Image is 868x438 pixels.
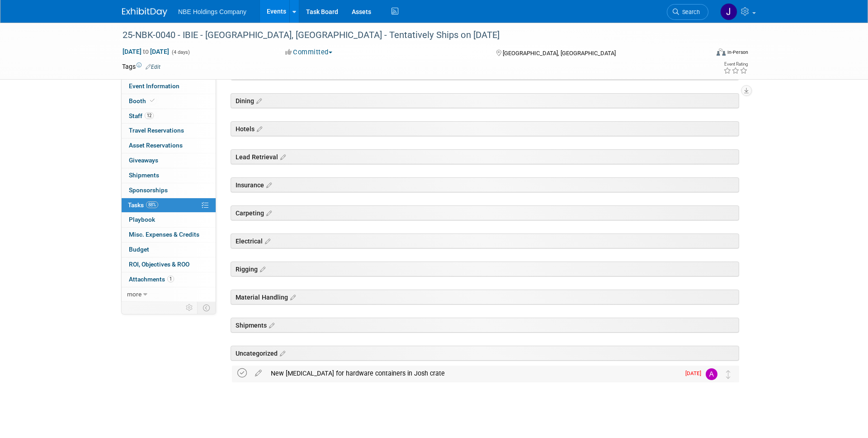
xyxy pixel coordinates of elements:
[706,368,717,380] img: Andrew Church-Payton
[129,142,183,149] span: Asset Reservations
[263,236,270,245] a: Edit sections
[231,177,739,192] div: Insurance
[231,121,739,136] div: Hotels
[267,320,274,329] a: Edit sections
[264,208,272,217] a: Edit sections
[129,157,158,164] span: Giveaways
[122,79,216,94] a: Event Information
[122,138,216,153] a: Asset Reservations
[250,369,266,377] a: edit
[146,201,158,208] span: 88%
[723,62,748,67] div: Event Rating
[679,9,700,15] span: Search
[122,109,216,124] a: Staff12
[129,216,155,223] span: Playbook
[122,243,216,257] a: Budget
[122,287,216,302] a: more
[503,50,616,57] span: [GEOGRAPHIC_DATA], [GEOGRAPHIC_DATA]
[278,348,285,357] a: Edit sections
[727,49,748,56] div: In-Person
[288,292,296,301] a: Edit sections
[171,49,190,55] span: (4 days)
[150,98,155,103] i: Booth reservation complete
[264,180,272,189] a: Edit sections
[122,213,216,227] a: Playbook
[122,228,216,242] a: Misc. Expenses & Credits
[282,48,336,57] button: Committed
[122,183,216,198] a: Sponsorships
[145,112,154,119] span: 12
[122,153,216,168] a: Giveaways
[167,276,174,282] span: 1
[278,152,286,161] a: Edit sections
[178,8,246,15] span: NBE Holdings Company
[258,264,265,273] a: Edit sections
[142,48,150,55] span: to
[685,370,706,376] span: [DATE]
[122,198,216,213] a: Tasks88%
[266,366,680,381] div: New [MEDICAL_DATA] for hardware containers in Josh crate
[129,171,159,179] span: Shipments
[129,246,149,253] span: Budget
[122,257,216,272] a: ROI, Objectives & ROO
[119,27,695,43] div: 25-NBK-0040 - IBIE - [GEOGRAPHIC_DATA], [GEOGRAPHIC_DATA] - Tentatively Ships on [DATE]
[129,276,174,283] span: Attachments
[122,94,216,109] a: Booth
[129,97,156,105] span: Booth
[720,3,737,20] img: John Vargo
[122,8,167,17] img: ExhibitDay
[231,318,739,333] div: Shipments
[127,290,142,298] span: more
[129,82,179,90] span: Event Information
[122,168,216,183] a: Shipments
[198,302,216,314] td: Toggle Event Tabs
[129,186,168,194] span: Sponsorships
[231,262,739,276] div: Rigging
[655,47,748,61] div: Event Format
[129,261,189,268] span: ROI, Objectives & ROO
[122,62,160,71] td: Tags
[128,201,158,209] span: Tasks
[231,205,739,220] div: Carpeting
[254,96,262,105] a: Edit sections
[231,346,739,361] div: Uncategorized
[129,127,184,134] span: Travel Reservations
[122,124,216,138] a: Travel Reservations
[231,93,739,108] div: Dining
[231,233,739,248] div: Electrical
[182,302,198,314] td: Personalize Event Tab Strip
[726,370,731,379] i: Move task
[717,48,726,56] img: Format-Inperson.png
[667,4,708,20] a: Search
[122,48,170,56] span: [DATE] [DATE]
[146,64,160,70] a: Edit
[231,290,739,305] div: Material Handling
[129,231,199,238] span: Misc. Expenses & Credits
[122,272,216,287] a: Attachments1
[255,124,262,133] a: Edit sections
[129,112,154,119] span: Staff
[231,149,739,164] div: Lead Retrieval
